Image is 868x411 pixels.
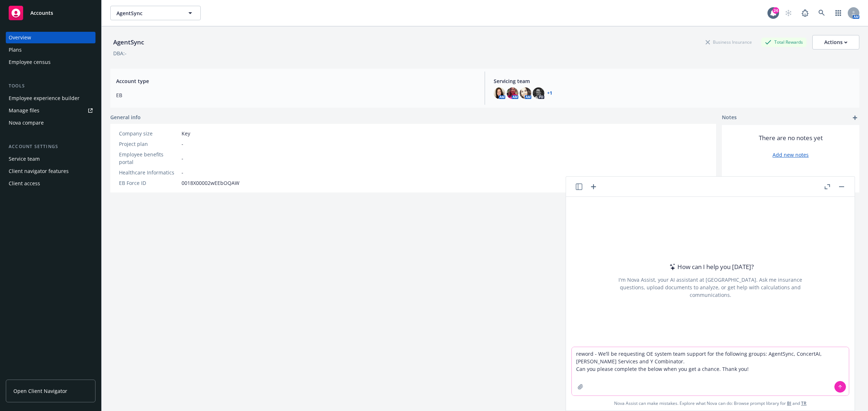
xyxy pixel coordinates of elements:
a: +1 [547,91,552,95]
div: Total Rewards [761,38,807,47]
span: Nova Assist can make mistakes. Explore what Nova can do: Browse prompt library for and [569,396,852,411]
div: 24 [773,7,779,14]
div: Service team [9,153,40,165]
div: Employee benefits portal [119,151,179,166]
a: Client access [6,178,95,189]
div: DBA: - [113,49,127,57]
a: Client navigator features [6,165,95,177]
a: Plans [6,44,95,56]
span: Notes [722,113,737,122]
a: Switch app [831,6,846,20]
div: Nova compare [9,117,44,129]
span: There are no notes yet [759,134,823,142]
span: AgentSync [116,9,179,17]
textarea: reword - We’ll be requesting OE system team support for the following groups: AgentSync, ConcertA... [572,347,849,395]
div: Actions [824,35,847,49]
div: Employee experience builder [9,92,80,104]
a: Report a Bug [798,6,812,20]
span: 0018X00002wEEbOQAW [182,179,239,187]
a: add [851,113,859,122]
img: photo [533,87,544,99]
button: AgentSync [110,6,201,20]
a: Search [814,6,829,20]
button: Actions [812,35,859,49]
div: Client access [9,178,40,189]
a: Employee experience builder [6,92,95,104]
a: Accounts [6,3,95,23]
span: Open Client Navigator [13,387,67,395]
div: Plans [9,44,22,56]
div: Healthcare Informatics [119,169,179,176]
a: TR [801,400,807,406]
span: - [182,169,183,176]
a: Start snowing [781,6,796,20]
a: Employee census [6,56,95,68]
img: photo [494,87,505,99]
div: Project plan [119,140,179,148]
div: Business Insurance [702,38,756,47]
div: I'm Nova Assist, your AI assistant at [GEOGRAPHIC_DATA]. Ask me insurance questions, upload docum... [609,276,812,299]
a: Overview [6,32,95,43]
div: Overview [9,32,31,43]
div: Tools [6,82,95,90]
span: - [182,140,183,148]
span: Servicing team [494,77,854,85]
a: Service team [6,153,95,165]
a: Add new notes [773,151,809,159]
a: Nova compare [6,117,95,129]
span: General info [110,113,141,121]
span: - [182,155,183,162]
a: Manage files [6,105,95,116]
div: EB Force ID [119,179,179,187]
img: photo [507,87,518,99]
div: AgentSync [110,38,147,47]
span: EB [116,91,476,99]
span: Account type [116,77,476,85]
div: Company size [119,130,179,137]
span: Key [182,130,190,137]
span: Accounts [30,10,53,16]
div: Account settings [6,143,95,150]
div: How can I help you [DATE]? [667,262,754,272]
div: Employee census [9,56,51,68]
div: Client navigator features [9,165,69,177]
img: photo [520,87,531,99]
div: Manage files [9,105,39,116]
a: BI [787,400,791,406]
